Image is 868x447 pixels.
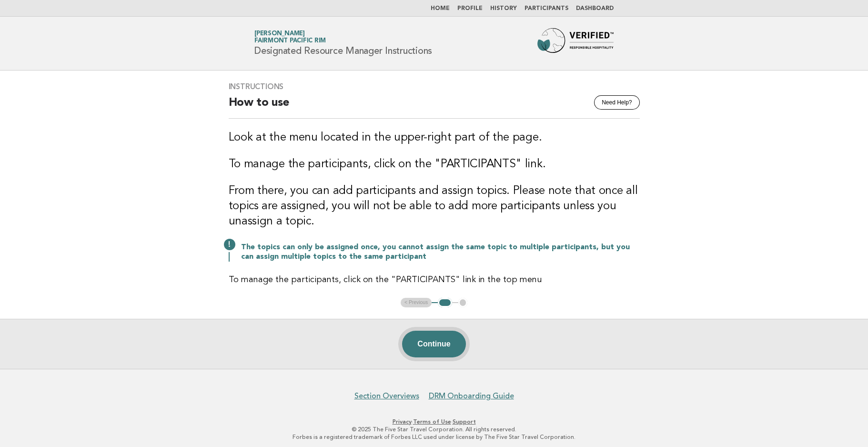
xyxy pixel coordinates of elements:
[241,243,640,262] p: The topics can only be assigned once, you cannot assign the same topic to multiple participants, ...
[229,95,640,119] h2: How to use
[229,82,640,91] h3: Instructions
[490,6,517,11] a: History
[537,28,614,59] img: Forbes Travel Guide
[438,298,452,307] button: 1
[229,273,640,286] p: To manage the participants, click on the "PARTICIPANTS" link in the top menu
[457,6,483,11] a: Profile
[254,30,326,44] a: [PERSON_NAME]Fairmont Pacific Rim
[229,183,640,229] h3: From there, you can add participants and assign topics. Please note that once all topics are assi...
[142,418,726,426] p: · ·
[229,157,640,172] h3: To manage the participants, click on the "PARTICIPANTS" link.
[431,6,450,11] a: Home
[142,426,726,433] p: © 2025 The Five Star Travel Corporation. All rights reserved.
[576,6,614,11] a: Dashboard
[254,38,326,44] span: Fairmont Pacific Rim
[354,391,419,401] a: Section Overviews
[393,418,412,425] a: Privacy
[429,391,514,401] a: DRM Onboarding Guide
[413,418,451,425] a: Terms of Use
[453,418,476,425] a: Support
[229,130,640,145] h3: Look at the menu located in the upper-right part of the page.
[254,31,432,56] h1: Designated Resource Manager Instructions
[525,6,568,11] a: Participants
[402,331,465,357] button: Continue
[142,433,726,441] p: Forbes is a registered trademark of Forbes LLC used under license by The Five Star Travel Corpora...
[594,95,639,110] button: Need Help?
